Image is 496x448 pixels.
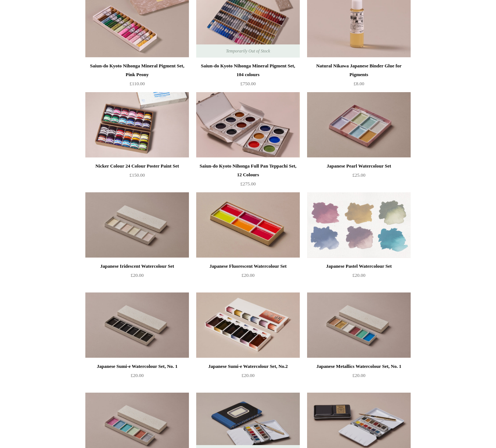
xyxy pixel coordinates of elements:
img: Japanese Sumi-e Watercolour Set, No. 1 [85,292,189,358]
div: Saiun-do Kyoto Nihonga Full Pan Teppachi Set, 12 Colours [198,162,298,179]
div: Saiun-do Kyoto Nihonga Mineral Pigment Set, Pink Peony [87,62,187,79]
a: Japanese Fluorescent Watercolour Set Japanese Fluorescent Watercolour Set [196,192,300,258]
img: Japanese Fluorescent Watercolour Set [196,192,300,258]
a: Japanese Iridescent Watercolour Set Japanese Iridescent Watercolour Set [85,192,189,258]
span: £20.00 [241,272,255,278]
a: Japanese Sumi-e Watercolour Set, No.2 £20.00 [196,362,300,392]
a: Saiun-do Kyoto Nihonga Full Pan Teppachi Set, 12 Colours Saiun-do Kyoto Nihonga Full Pan Teppachi... [196,92,300,158]
span: £8.00 [353,81,364,86]
img: Japanese Pastel Watercolour Set [307,192,411,258]
div: Japanese Sumi-e Watercolour Set, No. 1 [87,362,187,371]
div: Japanese Fluorescent Watercolour Set [198,262,298,271]
img: Japanese Pearl Watercolour Set [307,92,411,158]
span: £20.00 [131,373,144,378]
a: Japanese Pearl Watercolour Set Japanese Pearl Watercolour Set [307,92,411,158]
span: £275.00 [240,181,256,186]
div: Nicker Colour 24 Colour Poster Paint Set [87,162,187,170]
div: Natural Nikawa Japanese Binder Glue for Pigments [309,62,409,79]
a: Japanese Metallics Watercolour Set, No. 1 Japanese Metallics Watercolour Set, No. 1 [307,292,411,358]
a: Japanese Pastel Watercolour Set £20.00 [307,262,411,292]
span: £20.00 [352,272,365,278]
div: Japanese Metallics Watercolour Set, No. 1 [309,362,409,371]
a: Japanese Iridescent Watercolour Set £20.00 [85,262,189,292]
span: Temporarily Out of Stock [218,44,277,58]
a: Natural Nikawa Japanese Binder Glue for Pigments £8.00 [307,62,411,91]
div: Saiun-do Kyoto Nihonga Mineral Pigment Set, 104 colours [198,62,298,79]
a: Japanese Sumi-e Watercolour Set, No. 1 £20.00 [85,362,189,392]
a: Japanese Sumi-e Watercolour Set, No. 1 Japanese Sumi-e Watercolour Set, No. 1 [85,292,189,358]
div: Japanese Pastel Watercolour Set [309,262,409,271]
img: Japanese Sumi-e Watercolour Set, No.2 [196,292,300,358]
span: £750.00 [240,81,256,86]
a: Japanese Pearl Watercolour Set £25.00 [307,162,411,192]
span: £20.00 [131,272,144,278]
a: Japanese Sumi-e Watercolour Set, No.2 Japanese Sumi-e Watercolour Set, No.2 [196,292,300,358]
div: Japanese Sumi-e Watercolour Set, No.2 [198,362,298,371]
span: £25.00 [352,172,365,178]
img: Japanese Iridescent Watercolour Set [85,192,189,258]
span: £110.00 [129,81,145,86]
div: Japanese Iridescent Watercolour Set [87,262,187,271]
a: Nicker Colour 24 Colour Poster Paint Set Nicker Colour 24 Colour Poster Paint Set [85,92,189,158]
a: Nicker Colour 24 Colour Poster Paint Set £150.00 [85,162,189,192]
img: Japanese Metallics Watercolour Set, No. 1 [307,292,411,358]
a: Saiun-do Kyoto Nihonga Full Pan Teppachi Set, 12 Colours £275.00 [196,162,300,192]
a: Saiun-do Kyoto Nihonga Mineral Pigment Set, Pink Peony £110.00 [85,62,189,91]
a: Japanese Fluorescent Watercolour Set £20.00 [196,262,300,292]
span: £20.00 [241,373,255,378]
div: Japanese Pearl Watercolour Set [309,162,409,170]
span: £150.00 [129,172,145,178]
a: Japanese Metallics Watercolour Set, No. 1 £20.00 [307,362,411,392]
a: Saiun-do Kyoto Nihonga Mineral Pigment Set, 104 colours £750.00 [196,62,300,91]
img: Nicker Colour 24 Colour Poster Paint Set [85,92,189,158]
img: Saiun-do Kyoto Nihonga Full Pan Teppachi Set, 12 Colours [196,92,300,158]
span: £20.00 [352,373,365,378]
a: Japanese Pastel Watercolour Set Japanese Pastel Watercolour Set [307,192,411,258]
